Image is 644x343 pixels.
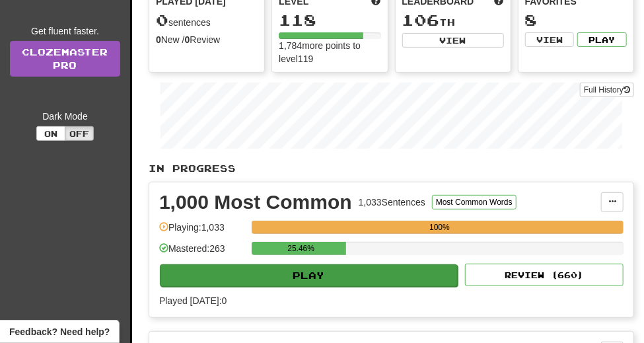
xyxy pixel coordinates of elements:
div: 1,033 Sentences [359,196,425,209]
div: 25.46% [256,242,346,255]
div: 1,784 more points to level 119 [279,39,380,65]
div: 100% [256,221,624,234]
p: In Progress [149,162,634,175]
div: 8 [525,12,627,28]
strong: 0 [185,34,190,45]
span: Open feedback widget [9,325,110,338]
button: Review (660) [465,264,624,286]
div: 1,000 Most Common [159,192,352,212]
span: 0 [156,11,168,29]
button: Full History [580,83,634,97]
button: Off [65,126,94,141]
a: ClozemasterPro [10,41,120,77]
button: View [525,32,575,47]
div: th [402,12,504,29]
span: Played [DATE]: 0 [159,295,227,306]
div: Dark Mode [10,110,120,123]
strong: 0 [156,34,161,45]
button: Play [160,264,458,287]
div: New / Review [156,33,258,46]
div: Get fluent faster. [10,24,120,38]
span: 106 [402,11,440,29]
button: Most Common Words [432,195,517,210]
div: Playing: 1,033 [159,221,245,243]
div: Mastered: 263 [159,242,245,264]
button: Play [577,32,627,47]
button: View [402,33,504,48]
button: On [36,126,65,141]
div: sentences [156,12,258,29]
div: 118 [279,12,380,28]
